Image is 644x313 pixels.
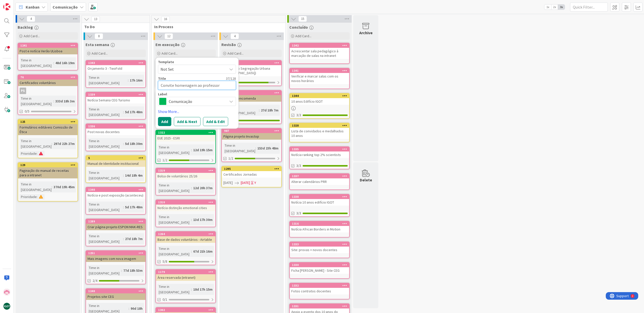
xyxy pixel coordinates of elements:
label: Title [158,76,166,81]
div: 1330 [290,263,349,267]
span: 4 [230,33,239,39]
div: 1275 [222,61,281,65]
div: PS [18,88,77,94]
div: 297d 22h 27m [52,141,76,146]
span: : [191,287,192,292]
div: 153d 23h 48m [256,145,280,151]
div: 1336Post novas docentes [86,124,145,135]
div: Lista de convidados e medalhados 10 anos [290,128,349,139]
span: 1/2 [163,158,167,163]
div: 1338Notícia 10 anos edifício IGOT [290,194,349,206]
div: 1289Criar página projeto ESPON MAK-RES [86,219,145,230]
span: 3x [558,5,565,10]
span: 2x [551,5,558,10]
span: 3/3 [296,163,301,168]
div: 1342Acrescentar sala pedagógico à marcação de salas na intranet [290,43,349,59]
span: 16 [161,16,170,22]
div: Time in [GEOGRAPHIC_DATA] [88,106,123,118]
div: 1275 [224,61,281,65]
div: Time in [GEOGRAPHIC_DATA] [88,75,128,86]
div: 1335 [292,147,349,151]
span: Backlog [18,25,33,30]
div: 1339Notícia Semana CEG Turismo [86,92,145,103]
span: Add Card... [92,51,108,56]
div: Time in [GEOGRAPHIC_DATA] [88,138,123,149]
div: Time in [GEOGRAPHIC_DATA] [20,181,52,192]
div: 27d 18h 7m [260,107,280,113]
div: Acrescentar sala pedagógico à marcação de salas na intranet [290,48,349,59]
div: Ficha [PERSON_NAME] - Site CEG [290,267,349,274]
div: Prioridade [20,194,37,200]
div: 76Certificados voluntários [18,75,77,86]
div: 5 [86,156,145,160]
div: 2 [26,2,27,6]
div: Manual de Identidade institucional [86,160,145,167]
div: 1241Post e notícia Verão ULisboa [18,43,77,54]
div: 5 [88,156,145,160]
span: : [121,268,122,273]
div: Time in [GEOGRAPHIC_DATA] [20,57,53,68]
div: 77d 18h 53m [122,268,144,273]
div: 1342 [290,43,349,48]
div: 1295Certificados Jornadas [222,167,281,178]
div: Base de dados voluntários - Airtable [156,236,215,243]
div: Time in [GEOGRAPHIC_DATA] [20,138,52,149]
div: Notícia 10 anos edifício IGOT [290,199,349,206]
div: 1331 [292,304,349,308]
div: 1310 [156,200,215,205]
span: 0/1 [163,297,167,302]
div: 125 [18,120,77,124]
div: 48d 16h 19m [54,60,76,66]
div: 1332Fotos contratos docentes [290,283,349,294]
div: Delete [360,177,372,183]
div: Time in [GEOGRAPHIC_DATA] [157,284,191,295]
div: Y [254,180,256,185]
div: Orçamento 3 - TwoFold [86,65,145,72]
div: 1343 [86,61,145,65]
span: Support [11,1,23,7]
div: Área reservada (intranet) [156,274,215,281]
div: EUE 2025 - ESRI [156,135,215,141]
span: : [53,98,54,104]
div: 1340 [86,187,145,192]
div: 10 anos Edifício IGOT [290,98,349,105]
div: Página projeto Invastop [222,133,281,140]
span: Comunicação [169,98,225,105]
div: 1322 [158,131,215,134]
span: : [52,184,52,190]
div: 1340Notícia e post exposição (aconteceu) [86,187,145,199]
div: 5d 17h 48m [124,204,144,210]
div: 1343Orçamento 3 - TwoFold [86,61,145,72]
div: 1337 [292,174,349,178]
div: 1179Área reservada (intranet) [156,270,215,281]
div: Post novas docentes [86,129,145,135]
div: 1342 [292,44,349,47]
b: Comunicação [53,5,78,10]
div: 1339 [88,93,145,96]
div: Time in [GEOGRAPHIC_DATA] [88,265,121,276]
div: 1319Bolsa de voluntários 25/26 [156,168,215,179]
div: 1281 [222,91,281,95]
button: Add [158,117,171,126]
div: 1241 [20,44,77,47]
div: 1343 [88,61,145,65]
div: Amazon - encomenda [222,95,281,102]
div: Alterar calendários PRR [290,178,349,185]
div: Time in [GEOGRAPHIC_DATA] [157,214,191,225]
span: : [123,173,124,178]
span: Add Card... [24,34,40,38]
img: Visit kanbanzone.com [3,3,10,10]
span: : [37,151,37,156]
span: : [128,77,129,83]
div: Post e notícia Verão ULisboa [18,48,77,54]
div: 1240Projetos site CEG [86,289,145,300]
div: Notícia e post exposição (aconteceu) [86,192,145,199]
span: 13 [91,16,100,22]
span: Em execução [155,42,180,47]
div: 333d 18h 3m [54,98,76,104]
div: 1251 [88,251,145,255]
span: : [123,141,124,146]
div: II Simpósio Segregação Urbana ([GEOGRAPHIC_DATA]) [222,65,281,76]
div: Time in [GEOGRAPHIC_DATA] [223,143,255,154]
span: 5/8 [163,259,167,264]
